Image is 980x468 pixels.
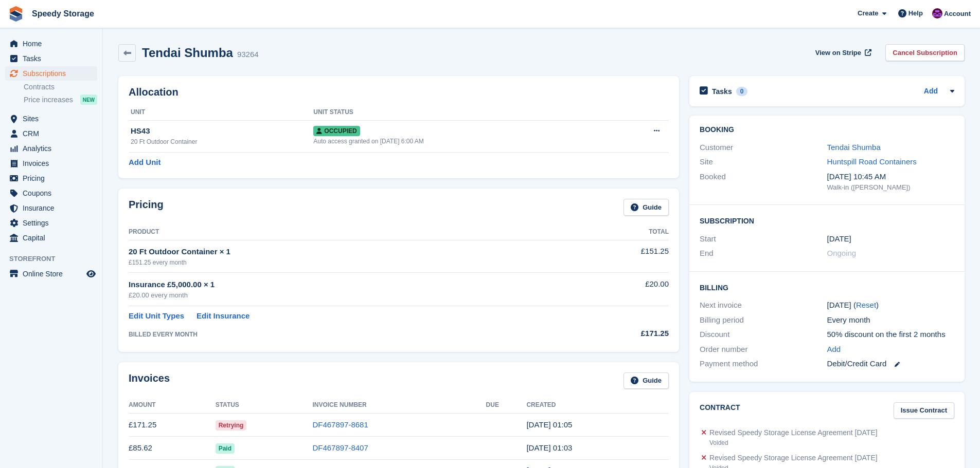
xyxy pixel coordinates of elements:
h2: Pricing [129,199,164,216]
div: Customer [700,142,827,154]
div: Discount [700,329,827,341]
a: Add [924,86,938,98]
a: Guide [623,199,669,216]
td: £151.25 [567,240,669,272]
span: Paid [216,443,235,454]
th: Unit [129,104,313,121]
div: Debit/Credit Card [827,358,954,370]
time: 2025-09-04 00:05:37 UTC [526,420,572,429]
th: Status [216,397,313,414]
a: Reset [856,301,876,309]
span: Invoices [23,156,84,171]
div: HS43 [131,125,313,137]
a: Huntspill Road Containers [827,157,917,166]
a: DF467897-8407 [312,443,368,452]
a: Preview store [85,268,97,280]
a: menu [5,36,97,51]
a: Contracts [24,82,97,92]
a: Speedy Storage [28,5,98,22]
h2: Invoices [129,372,170,389]
time: 2025-07-04 00:00:00 UTC [827,233,851,245]
a: menu [5,216,97,230]
span: CRM [23,126,84,141]
a: Price increases NEW [24,94,97,105]
span: Sites [23,111,84,126]
span: Occupied [313,126,360,136]
a: menu [5,66,97,81]
div: Every month [827,314,954,326]
h2: Billing [700,282,954,292]
span: Home [23,36,84,51]
a: View on Stripe [811,44,874,61]
span: Account [944,9,971,19]
a: Add [827,344,841,355]
td: £85.62 [129,437,216,460]
div: £20.00 every month [129,290,567,301]
span: Online Store [23,267,84,281]
div: Next invoice [700,299,827,311]
th: Invoice Number [312,397,486,414]
th: Created [526,397,669,414]
h2: Tasks [712,87,732,96]
span: Ongoing [827,249,857,257]
a: Edit Insurance [197,310,250,322]
td: £171.25 [129,414,216,437]
a: menu [5,51,97,66]
div: 93264 [237,49,259,61]
a: menu [5,231,97,245]
span: Settings [23,216,84,230]
span: Coupons [23,186,84,200]
a: menu [5,171,97,185]
a: menu [5,186,97,200]
a: menu [5,126,97,141]
h2: Allocation [129,86,669,98]
span: View on Stripe [815,48,861,58]
div: Revised Speedy Storage License Agreement [DATE] [709,427,878,438]
h2: Contract [700,402,740,419]
img: stora-icon-8386f47178a22dfd0bd8f6a31ec36ba5ce8667c1dd55bd0f319d3a0aa187defe.svg [8,6,24,22]
div: End [700,248,827,259]
div: Billing period [700,314,827,326]
span: Tasks [23,51,84,66]
span: Pricing [23,171,84,185]
div: Booked [700,171,827,193]
a: menu [5,111,97,126]
a: Edit Unit Types [129,310,184,322]
a: Add Unit [129,157,161,169]
a: menu [5,156,97,171]
td: £20.00 [567,273,669,306]
th: Product [129,224,567,240]
div: BILLED EVERY MONTH [129,330,567,339]
a: menu [5,201,97,215]
div: £151.25 every month [129,258,567,267]
th: Amount [129,397,216,414]
span: Price increases [24,95,73,105]
div: Start [700,233,827,245]
h2: Booking [700,126,954,134]
span: Subscriptions [23,66,84,81]
a: Guide [623,372,669,389]
div: 20 Ft Outdoor Container [131,137,313,146]
span: Help [908,8,923,18]
div: Voided [709,438,878,447]
span: Capital [23,231,84,245]
div: Revised Speedy Storage License Agreement [DATE] [709,453,878,463]
a: Cancel Subscription [885,44,965,61]
span: Insurance [23,201,84,215]
span: Create [858,8,878,18]
span: Analytics [23,141,84,156]
div: Walk-in ([PERSON_NAME]) [827,182,954,193]
th: Total [567,224,669,240]
th: Due [486,397,527,414]
th: Unit Status [313,104,611,121]
h2: Subscription [700,215,954,226]
div: 0 [736,87,748,96]
span: Retrying [216,420,247,430]
div: NEW [80,95,97,105]
span: Storefront [9,254,102,264]
div: Site [700,156,827,168]
div: Order number [700,344,827,355]
a: menu [5,267,97,281]
div: [DATE] ( ) [827,299,954,311]
div: 50% discount on the first 2 months [827,329,954,341]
